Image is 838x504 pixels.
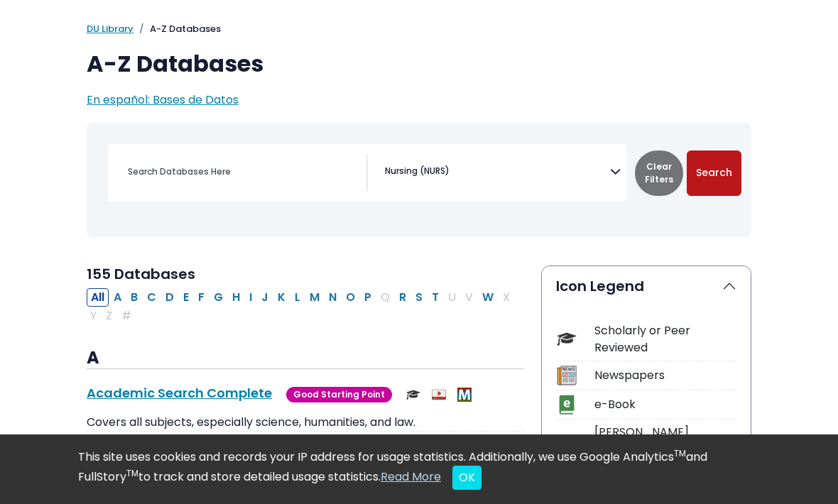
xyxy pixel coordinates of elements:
[209,288,227,307] button: Filter Results G
[360,288,376,307] button: Filter Results P
[385,165,450,177] span: Nursing (NURS)
[87,22,751,36] nav: breadcrumb
[87,288,109,307] button: All
[674,447,686,459] sup: TM
[594,322,736,356] div: Scholarly or Peer Reviewed
[245,288,256,307] button: Filter Results I
[87,92,239,108] a: En español: Bases de Datos
[87,264,195,284] span: 155 Databases
[305,288,324,307] button: Filter Results M
[478,288,498,307] button: Filter Results W
[557,329,576,349] img: Icon Scholarly or Peer Reviewed
[635,150,683,196] button: Clear Filters
[594,367,736,384] div: Newspapers
[432,388,446,402] img: Audio & Video
[379,165,450,177] li: Nursing (NURS)
[273,288,290,307] button: Filter Results K
[594,396,736,413] div: e-Book
[411,288,427,307] button: Filter Results S
[134,22,221,36] li: A-Z Databases
[87,414,524,431] p: Covers all subjects, especially science, humanities, and law.
[457,388,472,402] img: MeL (Michigan electronic Library)
[557,366,576,385] img: Icon Newspapers
[406,388,420,402] img: Scholarly or Peer Reviewed
[126,288,142,307] button: Filter Results B
[325,288,341,307] button: Filter Results N
[452,168,459,179] textarea: Search
[87,289,516,324] div: Alpha-list to filter by first letter of database name
[161,288,178,307] button: Filter Results D
[594,424,736,475] div: [PERSON_NAME] ([US_STATE] electronic Library)
[557,395,576,414] img: Icon e-Book
[87,50,751,77] h1: A-Z Databases
[109,288,126,307] button: Filter Results A
[428,288,443,307] button: Filter Results T
[342,288,359,307] button: Filter Results O
[257,288,273,307] button: Filter Results J
[194,288,209,307] button: Filter Results F
[381,469,441,485] a: Read More
[452,466,481,490] button: Close
[87,384,272,402] a: Academic Search Complete
[687,150,741,196] button: Submit for Search Results
[228,288,244,307] button: Filter Results H
[143,288,160,307] button: Filter Results C
[87,348,524,369] h3: A
[286,387,392,403] span: Good Starting Point
[78,449,760,490] div: This site uses cookies and records your IP address for usage statistics. Additionally, we use Goo...
[179,288,193,307] button: Filter Results E
[87,22,134,35] a: DU Library
[87,123,751,237] nav: Search filters
[126,467,138,479] sup: TM
[542,266,751,306] button: Icon Legend
[119,162,366,182] input: Search database by title or keyword
[395,288,410,307] button: Filter Results R
[290,288,305,307] button: Filter Results L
